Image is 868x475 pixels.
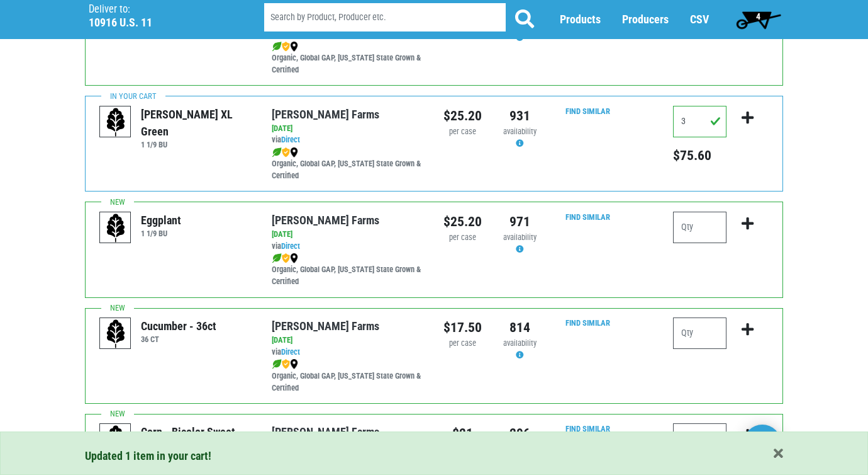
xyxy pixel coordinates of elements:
img: safety-e55c860ca8c00a9c171001a62a92dabd.png [282,359,290,369]
img: safety-e55c860ca8c00a9c171001a62a92dabd.png [282,42,290,52]
div: [PERSON_NAME] XL Green [141,106,252,140]
img: leaf-e5c59151409436ccce96b2ca1b28e03c.png [272,147,282,157]
input: Qty [673,318,726,349]
input: Qty [673,106,726,137]
a: Find Similar [565,318,610,328]
h5: 10916 U.S. 11 [89,16,232,30]
a: Find Similar [565,424,610,433]
div: Availability may be subject to change. [501,126,539,150]
img: safety-e55c860ca8c00a9c171001a62a92dabd.png [282,147,290,157]
a: [PERSON_NAME] Farms [272,214,379,227]
a: Direct [281,347,300,357]
div: Organic, Global GAP, [US_STATE] State Grown & Certified [272,253,425,289]
h6: 1 1/9 BU [141,140,252,149]
span: availability [503,232,537,242]
div: $17.50 [443,318,482,338]
div: $21 [443,423,482,444]
p: Deliver to: [89,3,232,16]
img: placeholder-variety-43d6402dacf2d531de610a020419775a.svg [100,106,131,138]
div: [DATE] [272,335,425,346]
a: Producers [622,13,669,26]
img: map_marker-0e94453035b3232a4d21701695807de9.png [290,147,298,157]
img: placeholder-variety-43d6402dacf2d531de610a020419775a.svg [100,318,131,350]
div: Organic, Global GAP, [US_STATE] State Grown & Certified [272,358,425,394]
a: Direct [281,135,300,144]
div: via [272,134,425,146]
div: $25.20 [443,212,482,232]
img: leaf-e5c59151409436ccce96b2ca1b28e03c.png [272,359,282,369]
div: [DATE] [272,123,425,135]
div: Updated 1 item in your cart! [85,447,783,464]
a: CSV [690,13,709,26]
a: Find Similar [565,106,610,116]
div: Corn - Bicolor Sweet [141,423,235,440]
img: placeholder-variety-43d6402dacf2d531de610a020419775a.svg [100,424,131,455]
a: Products [560,13,601,26]
input: Qty [673,212,726,243]
div: Organic, Global GAP, [US_STATE] State Grown & Certified [272,40,425,76]
a: [PERSON_NAME] Farms [272,108,379,121]
img: map_marker-0e94453035b3232a4d21701695807de9.png [290,359,298,369]
img: safety-e55c860ca8c00a9c171001a62a92dabd.png [282,253,290,263]
img: leaf-e5c59151409436ccce96b2ca1b28e03c.png [272,253,282,263]
div: $25.20 [443,106,482,126]
div: Eggplant [141,212,181,229]
img: map_marker-0e94453035b3232a4d21701695807de9.png [290,42,298,52]
a: 4 [730,7,786,32]
div: Cucumber - 36ct [141,318,216,335]
div: via [272,241,425,253]
h5: Total price [673,147,726,164]
input: Qty [673,423,726,455]
a: Find Similar [565,212,610,222]
h6: 1 1/9 BU [141,229,181,238]
div: 296 [501,423,539,444]
span: availability [503,127,537,136]
div: per case [443,232,482,244]
span: availability [503,338,537,348]
div: [DATE] [272,229,425,241]
div: 971 [501,212,539,232]
span: 4 [756,11,760,21]
img: leaf-e5c59151409436ccce96b2ca1b28e03c.png [272,42,282,52]
div: Organic, Global GAP, [US_STATE] State Grown & Certified [272,146,425,182]
a: [PERSON_NAME] Farms [272,425,379,438]
div: 931 [501,106,539,126]
input: Search by Product, Producer etc. [264,4,506,32]
img: placeholder-variety-43d6402dacf2d531de610a020419775a.svg [100,212,131,244]
div: per case [443,126,482,138]
a: [PERSON_NAME] Farms [272,319,379,333]
h6: 36 CT [141,335,216,344]
div: via [272,346,425,358]
a: Direct [281,241,300,251]
div: per case [443,338,482,350]
div: 814 [501,318,539,338]
img: map_marker-0e94453035b3232a4d21701695807de9.png [290,253,298,263]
